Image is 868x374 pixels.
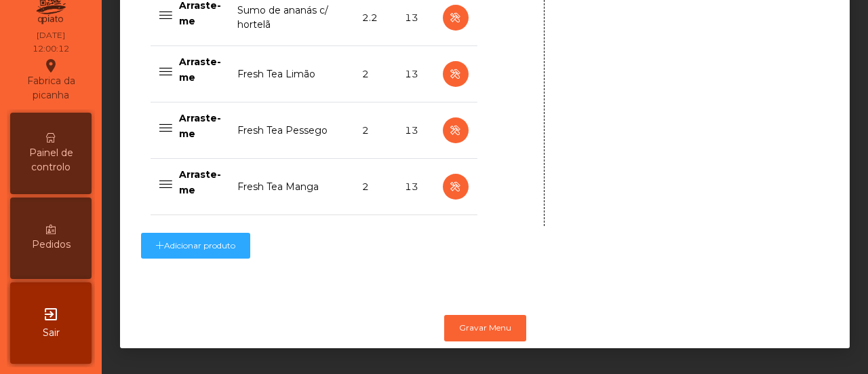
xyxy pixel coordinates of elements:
[397,102,434,159] td: 13
[14,146,88,174] span: Painel de controlo
[43,306,59,322] i: exit_to_app
[43,58,59,74] i: location_on
[33,43,69,55] div: 12:00:12
[229,159,354,215] td: Fresh Tea Manga
[397,46,434,102] td: 13
[179,167,221,198] p: Arraste-me
[354,159,397,215] td: 2
[43,326,60,340] span: Sair
[141,233,250,259] button: Adicionar produto
[229,102,354,159] td: Fresh Tea Pessego
[229,46,354,102] td: Fresh Tea Limão
[179,54,221,85] p: Arraste-me
[444,315,526,341] button: Gravar Menu
[32,238,71,252] span: Pedidos
[354,46,397,102] td: 2
[397,159,434,215] td: 13
[179,111,221,141] p: Arraste-me
[354,102,397,159] td: 2
[37,29,65,41] div: [DATE]
[11,58,91,102] div: Fabrica da picanha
